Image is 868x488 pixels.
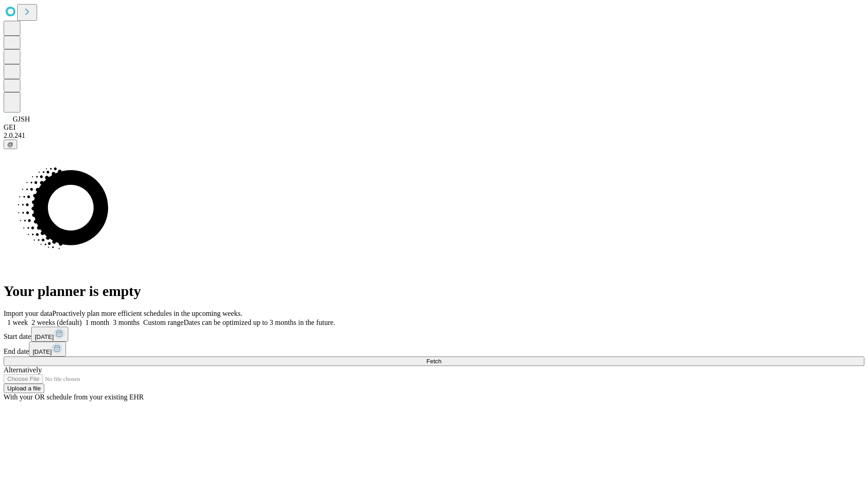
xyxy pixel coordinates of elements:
span: Fetch [426,358,441,365]
span: [DATE] [33,348,52,355]
div: GEI [4,123,864,131]
span: Proactively plan more efficient schedules in the upcoming weeks. [52,310,242,317]
div: 2.0.241 [4,131,864,140]
div: Start date [4,327,864,342]
button: @ [4,140,17,149]
span: 2 weeks (default) [32,319,82,326]
span: Custom range [143,319,184,326]
span: 3 months [113,319,140,326]
h1: Your planner is empty [4,283,864,300]
button: [DATE] [29,342,66,357]
span: [DATE] [35,333,54,340]
span: Dates can be optimized up to 3 months in the future. [184,319,335,326]
span: 1 month [85,319,109,326]
span: 1 week [7,319,28,326]
span: Alternatively [4,366,42,374]
button: Fetch [4,357,864,366]
span: @ [7,141,14,148]
span: With your OR schedule from your existing EHR [4,393,144,401]
span: GJSH [13,115,30,123]
button: Upload a file [4,384,44,393]
span: Import your data [4,310,52,317]
div: End date [4,342,864,357]
button: [DATE] [31,327,68,342]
